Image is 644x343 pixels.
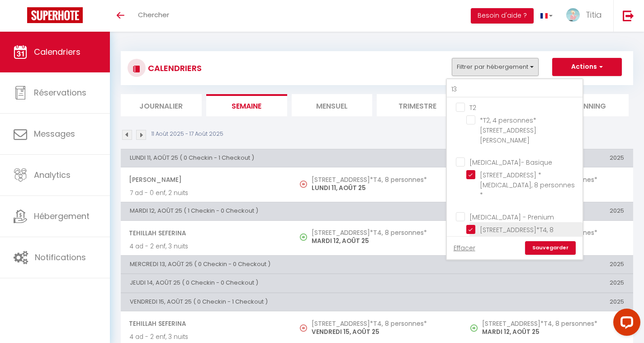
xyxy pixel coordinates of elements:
[623,10,634,21] img: logout
[312,229,454,236] h5: [STREET_ADDRESS]*T4, 8 personnes*
[606,305,644,343] iframe: LiveChat chat widget
[130,188,283,198] p: 7 ad - 0 enf, 2 nuits
[206,94,287,116] li: Semaine
[454,243,475,253] a: Effacer
[462,255,633,273] th: 2025
[34,46,80,57] span: Calendriers
[121,202,462,220] th: MARDI 12, AOÛT 25 ( 1 Checkin - 0 Checkout )
[312,327,454,337] p: VENDREDI 15, AOÛT 25
[300,181,307,188] img: NO IMAGE
[470,324,478,332] img: NO IMAGE
[300,324,307,332] img: NO IMAGE
[586,9,602,20] span: Titia
[480,116,536,145] span: *T2, 4 personnes* [STREET_ADDRESS][PERSON_NAME]
[121,274,462,292] th: JEUDI 14, AOÛT 25 ( 0 Checkin - 0 Checkout )
[312,320,454,327] h5: [STREET_ADDRESS]*T4, 8 personnes*
[138,10,169,19] span: Chercher
[312,176,454,183] h5: [STREET_ADDRESS]*T4, 8 personnes*
[129,315,283,332] span: Tehillah Seferina
[482,320,624,327] h5: [STREET_ADDRESS]*T4, 8 personnes*
[471,8,534,24] button: Besoin d'aide ?
[552,58,622,76] button: Actions
[452,58,539,76] button: Filtrer par hébergement
[312,183,454,193] p: LUNDI 11, AOÛT 25
[525,241,576,255] a: Sauvegarder
[34,169,71,181] span: Analytics
[129,224,283,242] span: Tehillah Seferina
[548,94,629,116] li: Planning
[34,210,90,222] span: Hébergement
[121,255,462,273] th: MERCREDI 13, AOÛT 25 ( 0 Checkin - 0 Checkout )
[121,149,462,167] th: LUNDI 11, AOÛT 25 ( 0 Checkin - 1 Checkout )
[482,327,624,337] p: MARDI 12, AOÛT 25
[462,293,633,311] th: 2025
[292,94,373,116] li: Mensuel
[121,94,202,116] li: Journalier
[152,130,223,138] p: 11 Août 2025 - 17 Août 2025
[27,7,83,23] img: Super Booking
[446,78,583,260] div: Filtrer par hébergement
[462,274,633,292] th: 2025
[377,94,458,116] li: Trimestre
[312,236,454,246] p: MARDI 12, AOÛT 25
[129,171,283,188] span: [PERSON_NAME]
[146,58,202,78] h3: CALENDRIERS
[34,128,75,139] span: Messages
[130,332,283,342] p: 4 ad - 2 enf, 3 nuits
[447,81,582,98] input: Rechercher un logement...
[121,293,462,311] th: VENDREDI 15, AOÛT 25 ( 0 Checkin - 1 Checkout )
[566,8,580,22] img: ...
[480,171,575,200] span: [STREET_ADDRESS] * [MEDICAL_DATA], 8 personnes *
[34,87,86,98] span: Réservations
[130,242,283,251] p: 4 ad - 2 enf, 3 nuits
[480,225,554,244] span: [STREET_ADDRESS]*T4, 8 personnes*
[35,252,86,263] span: Notifications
